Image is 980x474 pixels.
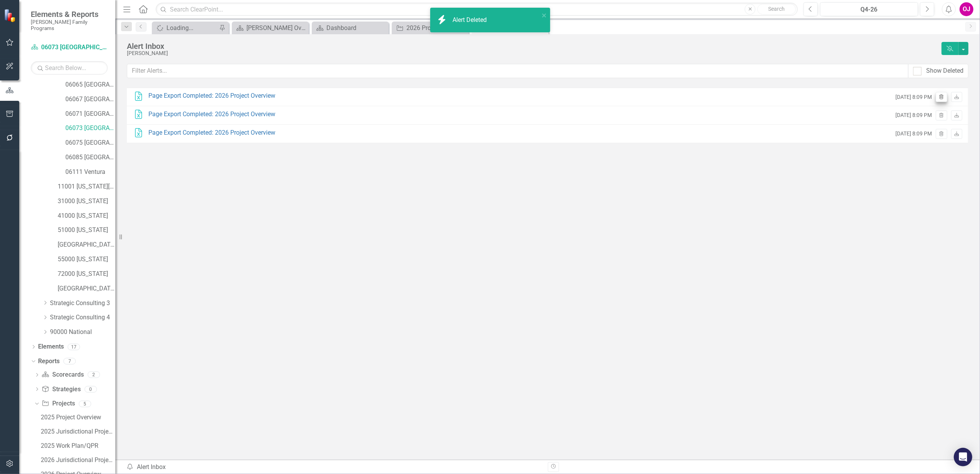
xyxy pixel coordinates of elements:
[127,42,938,50] div: Alert Inbox
[65,80,115,89] a: 06065 [GEOGRAPHIC_DATA]
[823,5,915,14] div: Q4-26
[769,6,785,12] span: Search
[65,124,115,133] a: 06073 [GEOGRAPHIC_DATA]
[314,23,387,33] a: Dashboard
[820,2,918,16] button: Q4-26
[65,110,115,118] a: 06071 [GEOGRAPHIC_DATA]
[41,414,115,421] div: 2025 Project Overview
[88,372,100,378] div: 2
[58,240,115,249] a: [GEOGRAPHIC_DATA][US_STATE]
[58,284,115,293] a: [GEOGRAPHIC_DATA]
[31,43,108,52] a: 06073 [GEOGRAPHIC_DATA]
[58,212,115,220] a: 41000 [US_STATE]
[895,130,932,137] small: [DATE] 8:09 PM
[166,23,217,33] div: Loading...
[31,10,108,19] span: Elements & Reports
[63,358,76,365] div: 7
[41,428,115,435] div: 2025 Jurisdictional Projects Assessment
[58,182,115,191] a: 11001 [US_STATE][GEOGRAPHIC_DATA]
[50,313,115,322] a: Strategic Consulting 4
[406,23,467,33] div: 2026 Project Overview
[41,457,115,464] div: 2026 Jurisdictional Projects Assessment
[148,92,275,100] div: Page Export Completed: 2026 Project Overview
[50,328,115,337] a: 90000 National
[394,23,467,33] a: 2026 Project Overview
[148,110,275,119] div: Page Export Completed: 2026 Project Overview
[246,23,307,33] div: [PERSON_NAME] Overview
[39,411,115,423] a: 2025 Project Overview
[38,357,60,366] a: Reports
[65,139,115,147] a: 06075 [GEOGRAPHIC_DATA]
[65,153,115,162] a: 06085 [GEOGRAPHIC_DATA][PERSON_NAME]
[42,371,83,379] a: Scorecards
[127,50,938,56] div: [PERSON_NAME]
[39,439,115,452] a: 2025 Work Plan/QPR
[58,270,115,279] a: 72000 [US_STATE]
[954,448,972,466] div: Open Intercom Messenger
[79,401,91,407] div: 5
[126,463,542,472] div: Alert Inbox
[127,64,908,78] input: Filter Alerts...
[4,8,18,22] img: ClearPoint Strategy
[85,386,97,392] div: 0
[41,442,115,449] div: 2025 Work Plan/QPR
[156,3,798,16] input: Search ClearPoint...
[42,399,75,408] a: Projects
[39,454,115,466] a: 2026 Jurisdictional Projects Assessment
[453,16,489,25] div: Alert Deleted
[757,4,796,15] button: Search
[895,112,932,119] small: [DATE] 8:09 PM
[58,226,115,235] a: 51000 [US_STATE]
[148,129,275,137] div: Page Export Completed: 2026 Project Overview
[326,23,387,33] div: Dashboard
[31,61,108,75] input: Search Below...
[68,344,80,350] div: 17
[50,299,115,308] a: Strategic Consulting 3
[926,67,963,75] div: Show Deleted
[234,23,307,33] a: [PERSON_NAME] Overview
[895,93,932,101] small: [DATE] 8:09 PM
[542,11,547,20] button: close
[38,342,64,351] a: Elements
[58,197,115,206] a: 31000 [US_STATE]
[42,385,80,394] a: Strategies
[65,95,115,104] a: 06067 [GEOGRAPHIC_DATA]
[58,255,115,264] a: 55000 [US_STATE]
[31,19,108,32] small: [PERSON_NAME] Family Programs
[39,425,115,437] a: 2025 Jurisdictional Projects Assessment
[154,23,217,33] a: Loading...
[65,168,115,177] a: 06111 Ventura
[960,2,973,16] button: OJ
